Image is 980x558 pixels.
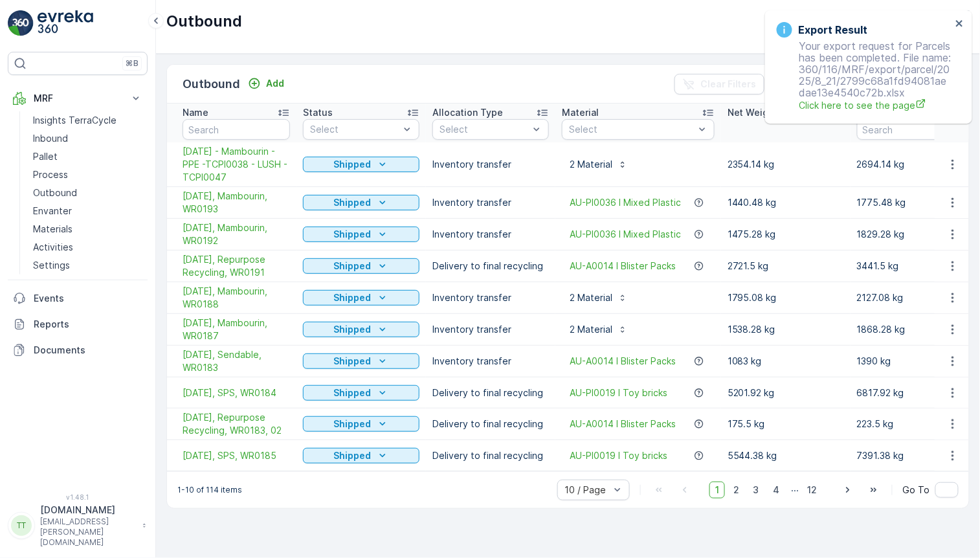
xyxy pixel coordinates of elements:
a: Insights TerraCycle [28,111,148,129]
a: AU-A0014 I Blister Packs [570,355,676,368]
a: 08/07/2025, Sendable, WR0183 [183,348,290,374]
a: Activities [28,238,148,256]
p: 1-10 of 114 items [177,485,242,495]
span: Go To [903,484,930,497]
span: AU-PI0036 I Mixed Plastic [570,196,681,209]
a: AU-A0014 I Blister Packs [570,418,676,430]
td: Inventory transfer [426,219,555,251]
a: Outbound [28,184,148,202]
p: 175.5 kg [728,418,844,430]
button: Shipped [303,195,419,210]
span: 2 [728,482,745,498]
p: Shipped [333,260,371,273]
p: 2 Material [570,158,612,171]
a: 10/07/2025, SPS, WR0184 [183,386,290,399]
p: Envanter [33,205,72,218]
button: MRF [8,85,148,111]
a: 06/08/2025, Repurpose Recycling, WR0191 [183,253,290,279]
span: [DATE], Repurpose Recycling, WR0183, 02 [183,411,290,437]
p: 1829.28 kg [857,228,974,241]
p: Select [310,123,399,136]
p: 1390 kg [857,355,974,368]
p: 1083 kg [728,355,844,368]
p: Documents [34,344,142,357]
button: Shipped [303,353,419,369]
p: Shipped [333,291,371,304]
td: Inventory transfer [426,282,555,314]
a: 14/08/2025, Mambourin, WR0193 [183,190,290,216]
button: Add [243,76,289,91]
p: MRF [34,92,122,105]
button: Shipped [303,416,419,432]
p: Activities [33,241,73,254]
button: 2 Material [562,319,636,340]
button: 2 Material [562,287,636,308]
a: AU-PI0019 I Toy bricks [570,386,667,399]
td: Inventory transfer [426,314,555,346]
p: Process [33,168,68,181]
span: 1 [709,482,725,498]
button: TT[DOMAIN_NAME][EMAIL_ADDRESS][PERSON_NAME][DOMAIN_NAME] [8,504,148,548]
span: Click here to see the page [799,98,952,112]
p: Net Weight [728,106,778,119]
p: ⌘B [126,58,139,69]
p: 1538.28 kg [728,323,844,336]
p: Outbound [183,75,240,93]
p: 2354.14 kg [728,158,844,171]
a: Events [8,285,148,311]
a: 18/07/2025, Mambourin, WR0188 [183,285,290,311]
p: Select [440,123,529,136]
span: 12 [802,482,823,498]
p: 5544.38 kg [728,449,844,462]
a: AU-A0014 I Blister Packs [570,260,676,273]
p: 6817.92 kg [857,386,974,399]
span: AU-PI0036 I Mixed Plastic [570,228,681,241]
p: 2 Material [570,323,612,336]
span: v 1.48.1 [8,493,148,501]
p: Shipped [333,158,371,171]
p: Shipped [333,449,371,462]
span: [DATE], Mambourin, WR0193 [183,190,290,216]
button: Shipped [303,157,419,172]
a: 08/07/2025, Repurpose Recycling, WR0183, 02 [183,411,290,437]
a: Process [28,166,148,184]
a: AU-PI0019 I Toy bricks [570,449,667,462]
p: Events [34,292,142,305]
button: close [955,18,964,30]
a: Envanter [28,202,148,220]
p: 1775.48 kg [857,196,974,209]
p: Reports [34,318,142,331]
p: Shipped [333,355,371,368]
input: Search [183,119,290,140]
p: Add [266,77,284,90]
span: [DATE], Mambourin, WR0192 [183,221,290,247]
p: Material [562,106,599,119]
button: Shipped [303,385,419,401]
p: [DOMAIN_NAME] [40,504,136,517]
p: 223.5 kg [857,418,974,430]
p: 1795.08 kg [728,291,844,304]
button: Shipped [303,290,419,306]
p: 5201.92 kg [728,386,844,399]
p: ... [792,482,799,498]
p: Materials [33,223,72,236]
span: [DATE], Repurpose Recycling, WR0191 [183,253,290,279]
p: 1475.28 kg [728,228,844,241]
a: Documents [8,337,148,363]
td: Delivery to final recycling [426,408,555,440]
p: 2127.08 kg [857,291,974,304]
button: Shipped [303,322,419,337]
span: 3 [748,482,765,498]
a: 08/07/2025, SPS, WR0185 [183,449,290,462]
td: Inventory transfer [426,142,555,187]
p: 2721.5 kg [728,260,844,273]
a: 21/08/2025 - Mambourin - PPE -TCPI0038 - LUSH - TCPI0047 [183,145,290,184]
span: 4 [768,482,786,498]
a: Reports [8,311,148,337]
p: Shipped [333,196,371,209]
